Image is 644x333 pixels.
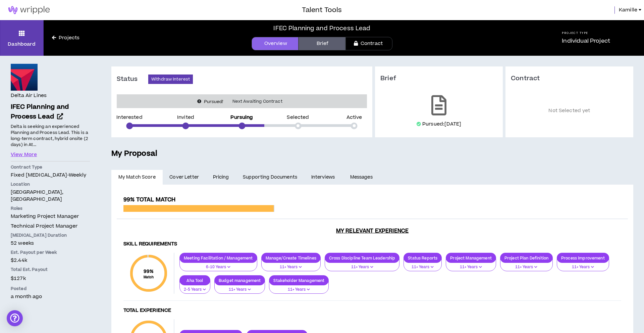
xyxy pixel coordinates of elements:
[177,115,194,120] p: Invited
[11,172,86,179] span: Fixed [MEDICAL_DATA] - weekly
[261,258,321,271] button: 11+ Years
[11,267,90,273] p: Total Est. Payout
[511,75,628,83] h3: Contract
[446,255,496,260] p: Project Management
[287,115,309,120] p: Selected
[123,196,175,204] span: 99% Total Match
[273,24,370,33] div: IFEC Planning and Process Lead
[450,264,492,270] p: 11+ Years
[11,102,90,122] a: IFEC Planning and Process Lead
[116,115,142,120] p: Interested
[228,98,286,105] span: Next Awaiting Contract
[269,278,328,283] p: Stakeholder Management
[329,264,395,270] p: 11+ Years
[343,170,381,185] a: Messages
[11,102,69,121] span: IFEC Planning and Process Lead
[206,170,236,185] a: Pricing
[11,164,90,170] p: Contract Type
[422,121,461,128] p: Pursued: [DATE]
[269,281,329,294] button: 11+ Years
[273,287,324,293] p: 11+ Years
[408,264,437,270] p: 11+ Years
[11,240,90,247] p: 52 weeks
[345,37,392,50] a: Contract
[11,249,90,255] p: Est. Payout per Week
[266,264,316,270] p: 11+ Years
[111,170,163,185] a: My Match Score
[11,232,90,238] p: [MEDICAL_DATA] Duration
[304,170,343,185] a: Interviews
[123,307,621,314] h4: Total Experience
[11,274,26,283] span: $127k
[11,257,90,264] p: $2.44k
[302,5,342,15] h3: Talent Tools
[11,213,79,220] span: Marketing Project Manager
[11,92,47,99] h4: Delta Air Lines
[111,148,633,159] h5: My Proposal
[325,255,399,260] p: Cross Discipline Team Leadership
[219,287,261,293] p: 11+ Years
[500,258,553,271] button: 11+ Years
[299,37,345,50] a: Brief
[184,264,253,270] p: 6-10 Years
[11,189,90,203] p: [GEOGRAPHIC_DATA], [GEOGRAPHIC_DATA]
[180,278,210,283] p: Aha Tool
[169,174,199,181] span: Cover Letter
[8,41,36,48] p: Dashboard
[404,258,442,271] button: 11+ Years
[562,37,610,45] p: Individual Project
[44,34,88,42] a: Projects
[500,255,552,260] p: Project Plan Definition
[562,31,610,35] h5: Project Type
[557,258,609,271] button: 11+ Years
[404,255,441,260] p: Status Reports
[446,258,496,271] button: 11+ Years
[504,264,548,270] p: 11+ Years
[11,181,90,187] p: Location
[204,99,223,105] i: Pursued!
[325,258,399,271] button: 11+ Years
[179,281,210,294] button: 2-5 Years
[117,75,148,83] h3: Status
[214,281,265,294] button: 11+ Years
[11,205,90,211] p: Roles
[179,258,257,271] button: 6-10 Years
[11,151,37,158] button: View More
[262,255,320,260] p: Manage/Create Timelines
[619,6,637,14] span: Kamille
[380,75,497,83] h3: Brief
[7,310,23,326] div: Open Intercom Messenger
[184,287,206,293] p: 2-5 Years
[215,278,265,283] p: Budget management
[11,286,90,292] p: Posted
[11,123,90,148] p: Delta is seeking an experienced Planning and Process Lead. This is a long-term contract, hybrid o...
[511,93,628,129] p: Not Selected yet
[236,170,304,185] a: Supporting Documents
[252,37,299,50] a: Overview
[144,268,154,275] span: 99 %
[346,115,362,120] p: Active
[11,293,90,300] p: a month ago
[557,255,609,260] p: Process Improvement
[230,115,253,120] p: Pursuing
[144,275,154,280] small: Match
[117,228,628,234] h3: My Relevant Experience
[561,264,605,270] p: 11+ Years
[123,241,621,247] h4: Skill Requirements
[148,75,193,84] button: Withdraw Interest
[180,255,257,260] p: Meeting Facilitation / Management
[11,223,78,230] span: Technical Project Manager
